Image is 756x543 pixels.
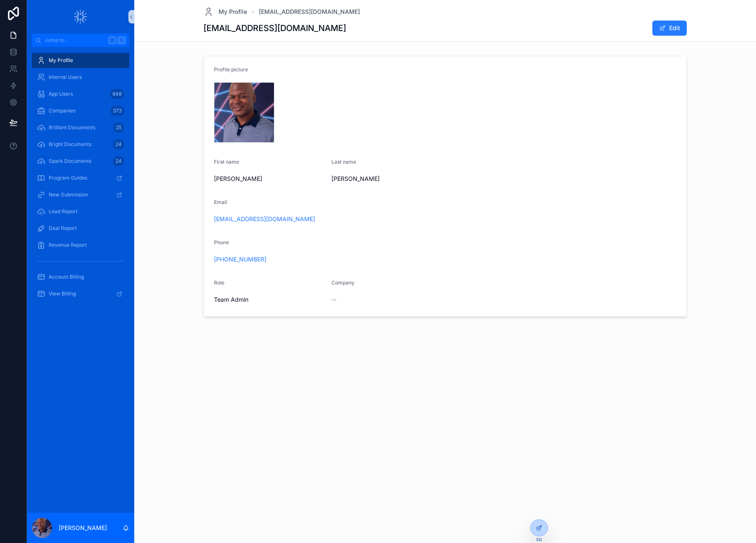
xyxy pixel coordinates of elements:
span: First name [214,159,239,165]
span: Last name [331,159,356,165]
span: [PERSON_NAME] [214,175,325,183]
button: Edit [652,21,687,36]
span: Program Guides [49,175,87,181]
div: 24 [113,139,124,149]
h1: [EMAIL_ADDRESS][DOMAIN_NAME] [203,22,346,34]
a: App Users848 [32,86,129,102]
span: My Profile [219,8,247,16]
a: [EMAIL_ADDRESS][DOMAIN_NAME] [214,215,315,223]
span: Account Billing [49,274,84,280]
span: Jump to... [45,37,105,44]
span: Deal Report [49,225,77,232]
p: [PERSON_NAME] [59,524,107,532]
span: Role [214,279,224,286]
a: Internal Users [32,70,129,85]
div: 848 [110,89,124,99]
a: View Billing [32,286,129,301]
span: Lead Report [49,208,78,215]
span: Bright Documents [49,141,91,148]
span: Revenue Report [49,242,87,248]
div: scrollable content [27,47,134,312]
a: New Submission [32,187,129,202]
span: Company [331,279,355,286]
span: Brilliant Documents [49,124,95,131]
div: 373 [110,106,124,116]
a: Account Billing [32,269,129,285]
div: 25 [113,123,124,133]
button: Jump to...K [32,34,129,47]
a: Spark Documents24 [32,154,129,169]
span: My Profile [49,57,73,64]
a: [PHONE_NUMBER] [214,255,266,264]
a: Brilliant Documents25 [32,120,129,135]
a: Revenue Report [32,238,129,253]
a: [EMAIL_ADDRESS][DOMAIN_NAME] [259,8,360,16]
div: 24 [113,156,124,166]
a: Companies373 [32,103,129,118]
span: -- [331,295,336,304]
span: Profile picture [214,66,248,73]
a: Program Guides [32,170,129,185]
a: Bright Documents24 [32,137,129,152]
span: App Users [49,91,73,97]
span: Internal Users [49,74,82,81]
a: My Profile [203,7,247,17]
img: App logo [74,10,87,23]
span: Spark Documents [49,158,91,164]
span: New Submission [49,191,88,198]
a: Lead Report [32,204,129,219]
span: Email [214,199,227,205]
span: Team Admin [214,295,248,304]
a: My Profile [32,53,129,68]
a: Deal Report [32,221,129,236]
span: Companies [49,107,76,114]
span: View Billing [49,290,76,297]
span: K [118,37,125,44]
span: Phone [214,239,229,245]
span: [PERSON_NAME] [331,175,442,183]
